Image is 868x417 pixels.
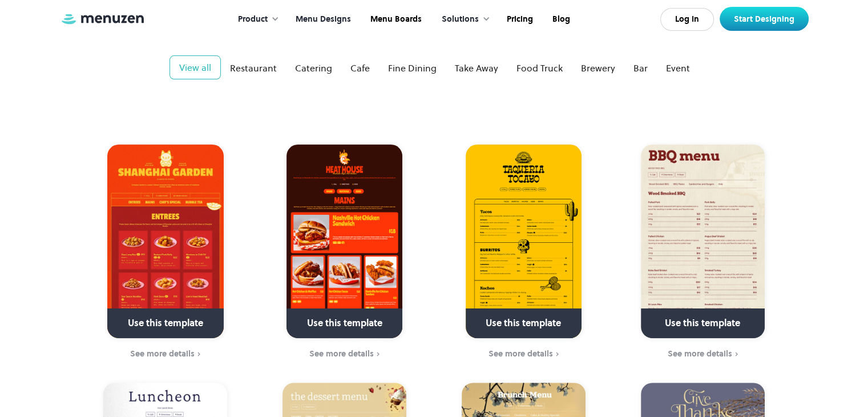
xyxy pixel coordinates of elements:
div: Brewery [581,61,615,75]
a: Menu Boards [360,2,430,37]
a: Log In [660,8,714,31]
a: Menu Designs [285,2,360,37]
a: Blog [542,2,579,37]
a: Pricing [496,2,542,37]
div: Restaurant [230,61,277,75]
div: Fine Dining [388,61,437,75]
a: See more details [83,348,248,360]
div: Cafe [350,61,370,75]
a: Use this template [286,145,402,338]
div: Food Truck [516,61,563,75]
a: Use this template [466,145,582,338]
a: See more details [620,348,785,360]
div: Solutions [430,2,496,37]
div: See more details [309,349,374,358]
div: Product [238,13,268,26]
div: Solutions [442,13,479,26]
div: See more details [668,349,732,358]
div: See more details [130,349,195,358]
div: View all [179,61,211,74]
div: Event [666,61,690,75]
div: Product [227,2,285,37]
a: See more details [262,348,427,360]
div: Take Away [455,61,498,75]
a: Use this template [107,145,223,338]
a: Use this template [641,145,765,338]
div: Bar [633,61,648,75]
div: Catering [295,61,332,75]
a: Start Designing [720,7,809,31]
a: See more details [441,348,606,360]
div: See more details [488,349,553,358]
